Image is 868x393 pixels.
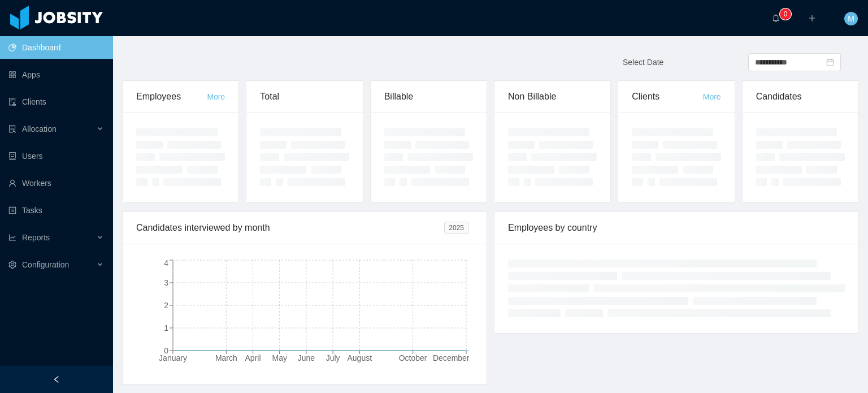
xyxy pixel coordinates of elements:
[623,58,663,67] span: Select Date
[8,36,104,59] a: icon: pie-chartDashboard
[780,8,791,20] sup: 0
[8,63,104,86] a: icon: appstoreApps
[207,92,225,101] a: More
[260,81,349,113] div: Total
[848,12,854,25] span: M
[22,124,57,133] span: Allocation
[215,353,237,362] tspan: March
[632,81,702,113] div: Clients
[433,353,470,362] tspan: December
[272,353,287,362] tspan: May
[808,14,816,22] i: icon: plus
[245,353,261,362] tspan: April
[508,81,597,113] div: Non Billable
[703,92,721,101] a: More
[22,260,69,269] span: Configuration
[164,301,168,310] tspan: 2
[772,14,780,22] i: icon: bell
[164,346,168,355] tspan: 0
[298,353,315,362] tspan: June
[136,81,207,113] div: Employees
[326,353,340,362] tspan: July
[826,58,834,66] i: icon: calendar
[8,172,104,195] a: icon: userWorkers
[8,125,16,133] i: icon: solution
[164,323,168,332] tspan: 1
[164,278,168,287] tspan: 3
[444,222,468,234] span: 2025
[399,353,427,362] tspan: October
[164,258,168,267] tspan: 4
[8,199,104,222] a: icon: profileTasks
[159,353,187,362] tspan: January
[8,90,104,113] a: icon: auditClients
[22,233,50,242] span: Reports
[347,353,372,362] tspan: August
[136,212,444,244] div: Candidates interviewed by month
[8,145,104,167] a: icon: robotUsers
[756,81,845,113] div: Candidates
[8,261,16,269] i: icon: setting
[384,81,473,113] div: Billable
[508,212,845,244] div: Employees by country
[8,234,16,241] i: icon: line-chart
